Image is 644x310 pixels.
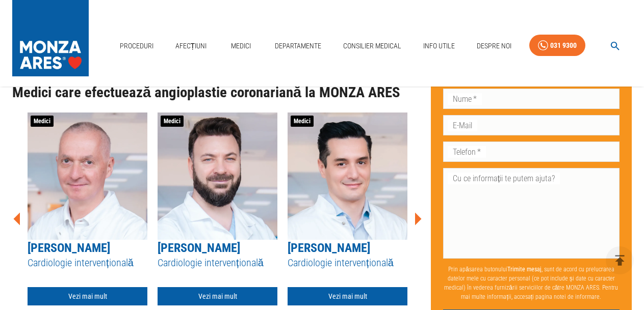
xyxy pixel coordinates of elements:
[473,36,516,57] a: Despre Noi
[443,261,620,305] p: Prin apăsarea butonului , sunt de acord cu prelucrarea datelor mele cu caracter personal (ce pot ...
[12,84,423,101] h2: Medici care efectuează angioplastie coronariană la MONZA ARES
[158,256,277,270] h5: Cardiologie intervențională
[116,36,158,57] a: Proceduri
[288,256,407,270] h5: Cardiologie intervențională
[507,266,542,273] b: Trimite mesaj
[288,287,407,306] a: Vezi mai mult
[28,256,147,270] h5: Cardiologie intervențională
[291,116,314,127] span: Medici
[158,287,277,306] a: Vezi mai mult
[529,35,585,57] a: 031 9300
[550,39,577,52] div: 031 9300
[339,36,405,57] a: Consilier Medical
[606,246,634,274] button: delete
[171,36,211,57] a: Afecțiuni
[28,241,110,255] a: [PERSON_NAME]
[271,36,325,57] a: Departamente
[161,116,184,127] span: Medici
[288,241,370,255] a: [PERSON_NAME]
[28,287,147,306] a: Vezi mai mult
[224,36,257,57] a: Medici
[158,241,240,255] a: [PERSON_NAME]
[419,36,459,57] a: Info Utile
[31,116,54,127] span: Medici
